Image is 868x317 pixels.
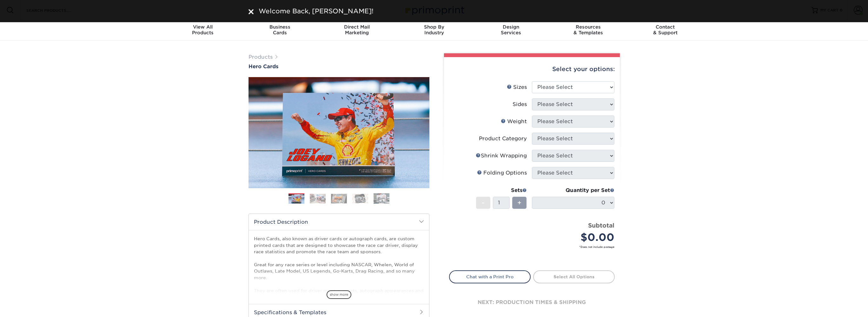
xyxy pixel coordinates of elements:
small: *Does not include postage [454,245,614,249]
div: Cards [241,24,318,36]
div: Services [473,24,550,36]
span: Business [241,24,318,30]
span: - [482,198,485,208]
a: Products [248,54,273,60]
span: Direct Mail [318,24,395,30]
img: Hero Cards 01 [248,76,429,189]
strong: Subtotal [588,222,614,229]
span: View All [164,24,242,30]
img: Hero Cards 05 [374,193,389,204]
a: Resources& Templates [550,20,627,41]
div: Sides [513,101,527,108]
a: View AllProducts [164,20,242,41]
span: Design [473,24,550,30]
div: Products [164,24,242,36]
a: Hero Cards [248,63,429,69]
span: Contact [627,24,704,30]
div: & Templates [550,24,627,36]
img: Hero Cards 03 [331,194,347,203]
div: Shrink Wrapping [476,152,527,160]
span: show more [327,290,351,299]
div: & Support [627,24,704,36]
a: Direct MailMarketing [318,20,395,41]
img: Hero Cards 04 [352,194,368,203]
h2: Product Description [249,214,429,230]
span: Welcome Back, [PERSON_NAME]! [259,7,374,15]
a: Select All Options [533,270,615,283]
div: Quantity per Set [532,187,614,194]
div: Weight [501,118,527,125]
a: Chat with a Print Pro [449,270,531,283]
img: Hero Cards 02 [310,194,326,203]
img: Hero Cards 01 [288,194,304,204]
a: BusinessCards [241,20,318,41]
a: DesignServices [473,20,550,41]
div: $0.00 [537,230,614,245]
a: Contact& Support [627,20,704,41]
div: Industry [395,24,473,36]
span: + [517,198,521,208]
div: Marketing [318,24,395,36]
span: Resources [550,24,627,30]
div: Sizes [507,83,527,91]
div: Product Category [479,135,527,142]
div: Sets [476,187,527,194]
img: close [248,9,254,14]
span: Shop By [395,24,473,30]
div: Folding Options [477,169,527,177]
a: Shop ByIndustry [395,20,473,41]
div: Select your options: [449,57,615,81]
